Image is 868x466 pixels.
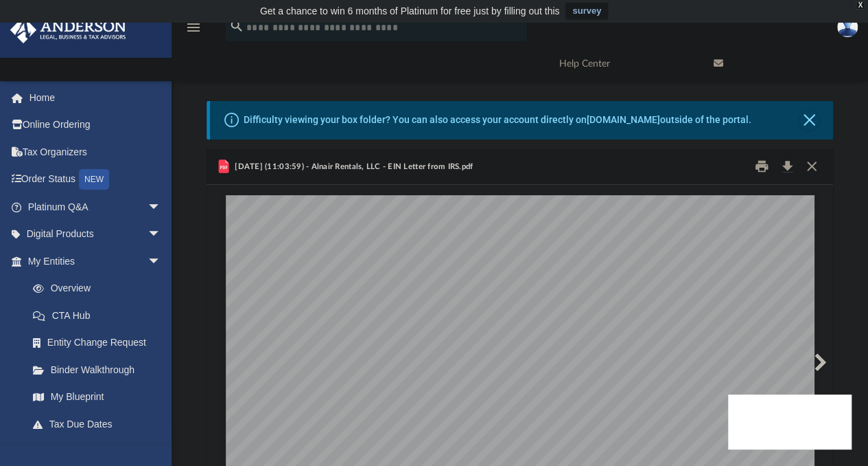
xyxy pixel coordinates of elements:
[10,221,182,248] a: Digital Productsarrow_drop_down
[79,169,109,190] div: NEW
[10,84,182,111] a: Home
[856,1,865,10] div: close
[804,343,834,381] button: Next File
[148,247,175,276] span: arrow_drop_down
[19,356,182,384] a: Binder Walkthrough
[10,166,182,194] a: Order StatusNEW
[10,247,182,275] a: My Entitiesarrow_drop_down
[19,275,182,302] a: Overview
[185,19,202,36] i: menu
[565,3,608,19] a: survey
[185,26,202,36] a: menu
[837,17,858,37] img: User Pic
[10,138,182,166] a: Tax Organizers
[10,193,182,221] a: Platinum Q&Aarrow_drop_down
[799,156,824,177] button: Close
[148,221,175,249] span: arrow_drop_down
[6,16,130,43] img: Anderson Advisors Platinum Portal
[148,438,175,466] span: arrow_drop_down
[799,111,819,130] button: Close
[549,36,703,91] a: Help Center
[19,384,175,411] a: My Blueprint
[19,302,182,329] a: CTA Hub
[748,156,775,177] button: Print
[244,113,751,127] div: Difficulty viewing your box folder? You can also access your account directly on outside of the p...
[10,438,175,465] a: My [PERSON_NAME] Teamarrow_drop_down
[10,111,182,139] a: Online Ordering
[775,156,799,177] button: Download
[587,114,660,125] a: [DOMAIN_NAME]
[229,19,244,34] i: search
[148,193,175,221] span: arrow_drop_down
[19,410,182,438] a: Tax Due Dates
[232,161,473,173] span: [DATE] (11:03:59) - Alnair Rentals, LLC - EIN Letter from IRS.pdf
[19,329,182,357] a: Entity Change Request
[260,3,560,19] div: Get a chance to win 6 months of Platinum for free just by filling out this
